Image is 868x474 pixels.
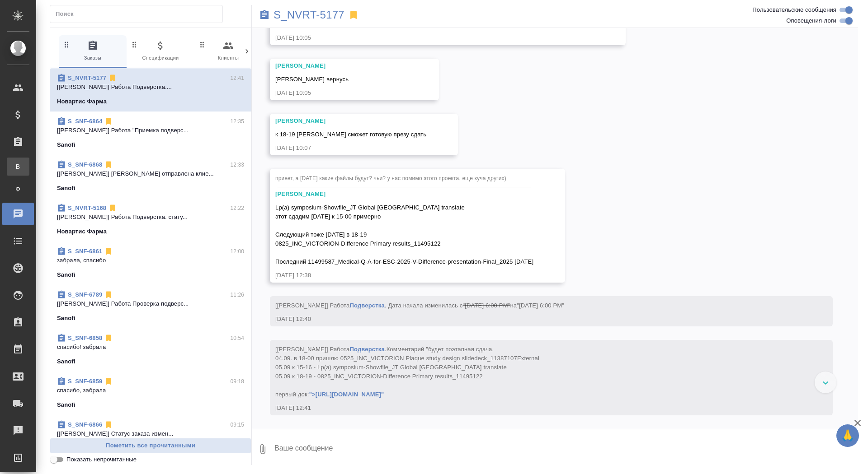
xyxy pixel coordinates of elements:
[50,155,251,198] div: S_SNF-686812:33[[PERSON_NAME]] [PERSON_NAME] отправлена клие...Sanofi
[349,302,384,309] a: Подверстка
[275,404,801,413] div: [DATE] 12:41
[230,74,244,83] p: 12:41
[57,314,75,323] p: Sanofi
[230,420,244,429] p: 09:15
[275,346,539,398] span: Комментарий "будет поэтапная сдача. 04.09. в 18-00 пришлю 0525_INC_VICTORION Plaque study design ...
[68,291,102,298] a: S_SNF-6789
[230,117,244,126] p: 12:35
[62,40,71,49] svg: Зажми и перетащи, чтобы поменять порядок вкладок
[836,424,859,447] button: 🙏
[50,328,251,372] div: S_SNF-685810:54спасибо! забралаSanofi
[108,74,117,83] svg: Отписаться
[68,74,106,81] a: S_NVRT-5177
[840,426,855,445] span: 🙏
[275,144,426,153] div: [DATE] 10:07
[104,160,113,169] svg: Отписаться
[7,158,29,176] a: В
[57,227,107,236] p: Новартис Фарма
[275,346,539,398] span: [[PERSON_NAME]] Работа .
[275,271,533,280] div: [DATE] 12:38
[130,40,139,49] svg: Зажми и перетащи, чтобы поменять порядок вкладок
[50,415,251,458] div: S_SNF-686609:15[[PERSON_NAME]] Статус заказа измен...Sanofi
[57,256,244,265] p: забрала, спасибо
[275,204,533,265] span: Lp(a) symposium-Showfile_JT Global [GEOGRAPHIC_DATA] translate этот сдадим [DATE] к 15-00 примерн...
[230,160,244,169] p: 12:33
[130,40,191,62] span: Спецификации
[57,83,244,92] p: [[PERSON_NAME]] Работа Подверстка....
[198,40,207,49] svg: Зажми и перетащи, чтобы поменять порядок вкладок
[275,190,533,199] div: [PERSON_NAME]
[104,117,113,126] svg: Отписаться
[57,184,75,193] p: Sanofi
[50,438,251,454] button: Пометить все прочитанными
[275,302,564,309] span: [[PERSON_NAME]] Работа . Дата начала изменилась с на
[752,5,836,14] span: Пользовательские сообщения
[7,180,29,198] a: Ф
[786,16,836,25] span: Оповещения-логи
[50,198,251,242] div: S_NVRT-516812:22[[PERSON_NAME]] Работа Подверстка. стату...Новартис Фарма
[68,204,106,211] a: S_NVRT-5168
[11,162,25,171] span: В
[309,391,384,398] a: ">[URL][DOMAIN_NAME]"
[68,118,102,125] a: S_SNF-6864
[50,242,251,285] div: S_SNF-686112:00забрала, спасибоSanofi
[11,185,25,194] span: Ф
[57,400,75,409] p: Sanofi
[57,169,244,178] p: [[PERSON_NAME]] [PERSON_NAME] отправлена клие...
[57,386,244,395] p: спасибо, забрала
[68,335,102,341] a: S_SNF-6858
[275,76,349,83] span: [PERSON_NAME] вернусь
[57,299,244,308] p: [[PERSON_NAME]] Работа Проверка подверс...
[108,204,117,213] svg: Отписаться
[230,290,244,299] p: 11:26
[275,88,407,98] div: [DATE] 10:05
[349,346,384,353] a: Подверстка
[57,97,107,106] p: Новартис Фарма
[50,68,251,112] div: S_NVRT-517712:41[[PERSON_NAME]] Работа Подверстка....Новартис Фарма
[275,131,426,138] span: к 18-19 [PERSON_NAME] сможет готовую презу сдать
[104,334,113,343] svg: Отписаться
[50,112,251,155] div: S_SNF-686412:35[[PERSON_NAME]] Работа "Приемка подверс...Sanofi
[57,140,75,149] p: Sanofi
[56,8,222,20] input: Поиск
[463,302,510,309] span: "[DATE] 6:00 PM"
[275,315,801,324] div: [DATE] 12:40
[104,420,113,429] svg: Отписаться
[275,61,407,70] div: [PERSON_NAME]
[68,248,102,255] a: S_SNF-6861
[50,372,251,415] div: S_SNF-685909:18спасибо, забралаSanofi
[104,247,113,256] svg: Отписаться
[198,40,259,62] span: Клиенты
[57,357,75,366] p: Sanofi
[50,285,251,328] div: S_SNF-678911:26[[PERSON_NAME]] Работа Проверка подверс...Sanofi
[57,343,244,352] p: спасибо! забрала
[230,377,244,386] p: 09:18
[274,10,344,19] a: S_NVRT-5177
[55,441,246,451] span: Пометить все прочитанными
[57,213,244,222] p: [[PERSON_NAME]] Работа Подверстка. стату...
[57,126,244,135] p: [[PERSON_NAME]] Работа "Приемка подверс...
[68,378,102,385] a: S_SNF-6859
[230,204,244,213] p: 12:22
[57,270,75,279] p: Sanofi
[66,455,137,464] span: Показать непрочитанные
[62,40,123,62] span: Заказы
[57,429,244,438] p: [[PERSON_NAME]] Статус заказа измен...
[68,161,102,168] a: S_SNF-6868
[517,302,564,309] span: "[DATE] 6:00 PM"
[275,175,506,181] span: привет, а [DATE] какие файлы будут? чьи? у нас помимо этого проекта, еще куча других)
[275,33,594,42] div: [DATE] 10:05
[68,421,102,428] a: S_SNF-6866
[275,116,426,125] div: [PERSON_NAME]
[230,334,244,343] p: 10:54
[230,247,244,256] p: 12:00
[104,290,113,299] svg: Отписаться
[104,377,113,386] svg: Отписаться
